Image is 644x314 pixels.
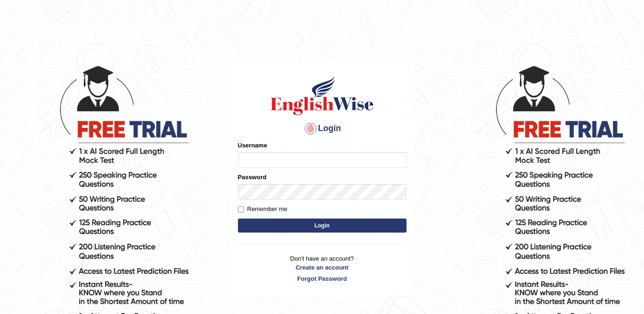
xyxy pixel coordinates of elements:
button: Login [238,219,407,233]
label: Remember me [238,204,288,214]
input: Remember me [238,206,244,212]
a: Forgot Password [238,274,407,283]
label: Password [238,173,266,182]
p: Don't have an account? [238,254,407,283]
h4: Login [238,121,407,136]
a: Create an account [238,263,407,272]
img: Logo of English Wise sign in for intelligent practice with AI [269,74,376,117]
label: Username [238,141,267,150]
